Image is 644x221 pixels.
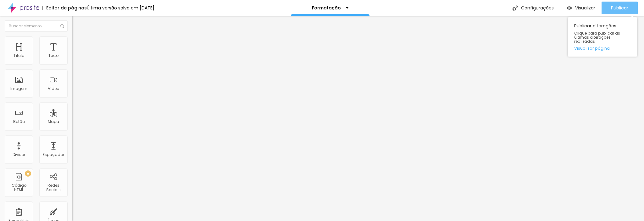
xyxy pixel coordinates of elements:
[13,119,25,124] font: Botão
[312,5,341,11] font: Formatação
[513,5,518,11] img: Ícone
[602,2,638,14] button: Publicar
[5,20,68,32] input: Buscar elemento
[521,5,554,11] font: Configurações
[12,183,26,192] font: Código HTML
[574,30,620,44] font: Clique para publicar as últimas alterações realizadas
[574,46,631,50] a: Visualizar página
[560,2,602,14] button: Visualizar
[48,119,59,124] font: Mapa
[60,24,64,28] img: Ícone
[567,5,572,11] img: view-1.svg
[48,53,58,58] font: Texto
[43,152,64,157] font: Espaçador
[611,5,628,11] font: Publicar
[46,5,87,11] font: Editor de páginas
[48,86,59,91] font: Vídeo
[10,86,27,91] font: Imagem
[575,5,595,11] font: Visualizar
[574,45,610,51] font: Visualizar página
[46,183,61,192] font: Redes Sociais
[72,16,644,221] iframe: Editor
[87,5,154,11] font: Última versão salva em [DATE]
[574,23,616,29] font: Publicar alterações
[14,53,24,58] font: Título
[13,152,25,157] font: Divisor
